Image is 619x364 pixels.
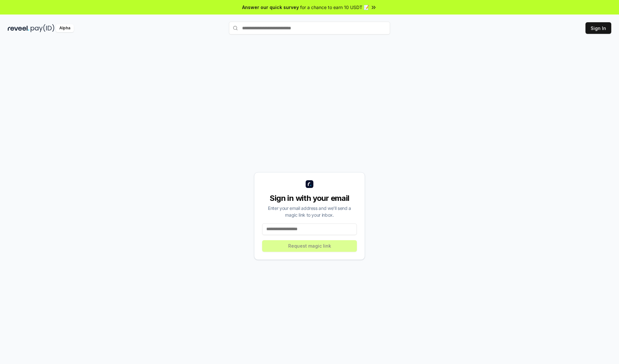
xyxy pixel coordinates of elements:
button: Sign In [585,22,611,34]
img: logo_small [306,180,313,188]
img: pay_id [31,24,54,32]
span: Answer our quick survey [242,4,299,11]
div: Enter your email address and we’ll send a magic link to your inbox. [262,205,357,218]
img: reveel_dark [8,24,29,32]
div: Sign in with your email [262,193,357,203]
div: Alpha [56,24,74,32]
span: for a chance to earn 10 USDT 📝 [300,4,369,11]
